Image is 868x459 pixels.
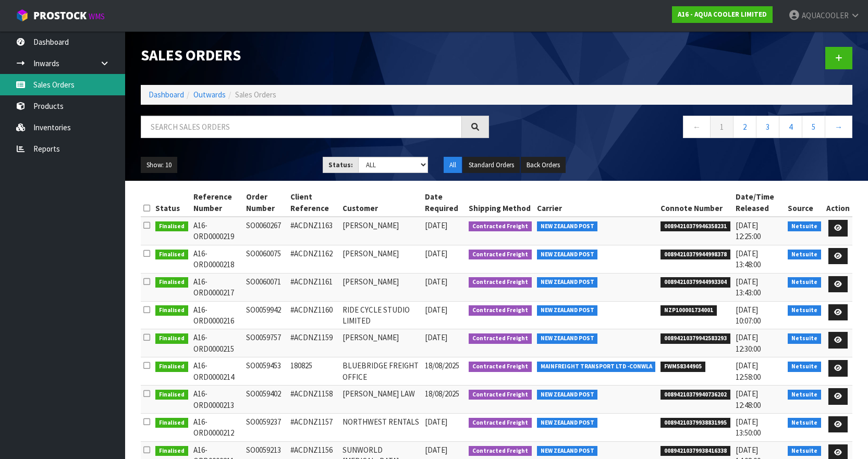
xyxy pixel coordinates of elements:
[658,189,733,217] th: Connote Number
[537,277,598,288] span: NEW ZEALAND POST
[340,329,422,357] td: [PERSON_NAME]
[661,305,717,316] span: NZP100001734001
[340,245,422,273] td: [PERSON_NAME]
[340,189,422,217] th: Customer
[802,10,849,20] span: AQUACOOLER
[469,390,532,400] span: Contracted Freight
[340,273,422,301] td: [PERSON_NAME]
[243,329,288,357] td: SO0059757
[425,332,447,342] span: [DATE]
[710,116,733,138] a: 1
[463,157,520,173] button: Standard Orders
[288,413,340,441] td: #ACDNZ1157
[537,333,598,344] span: NEW ZEALAND POST
[340,217,422,245] td: [PERSON_NAME]
[678,10,767,19] strong: A16 - AQUA COOLER LIMITED
[425,277,447,287] span: [DATE]
[153,189,191,217] th: Status
[243,386,288,414] td: SO0059402
[155,418,188,428] span: Finalised
[736,389,761,410] span: [DATE] 12:48:00
[824,189,852,217] th: Action
[288,217,340,245] td: #ACDNZ1163
[155,446,188,456] span: Finalised
[141,157,177,173] button: Show: 10
[736,332,761,353] span: [DATE] 12:30:00
[537,305,598,316] span: NEW ZEALAND POST
[288,386,340,414] td: #ACDNZ1158
[661,446,730,456] span: 00894210379938416338
[736,249,761,269] span: [DATE] 13:48:00
[191,217,243,245] td: A16-ORD0000219
[788,333,821,344] span: Netsuite
[825,116,852,138] a: →
[425,361,459,370] span: 18/08/2025
[288,301,340,329] td: #ACDNZ1160
[505,116,853,141] nav: Page navigation
[191,245,243,273] td: A16-ORD0000218
[736,417,761,438] span: [DATE] 13:50:00
[288,189,340,217] th: Client Reference
[661,221,730,232] span: 00894210379946358231
[736,277,761,297] span: [DATE] 13:43:00
[661,277,730,288] span: 00894210379944993304
[155,333,188,344] span: Finalised
[733,116,756,138] a: 2
[33,9,87,22] span: ProStock
[788,390,821,400] span: Netsuite
[243,273,288,301] td: SO0060071
[469,305,532,316] span: Contracted Freight
[788,362,821,372] span: Netsuite
[155,362,188,372] span: Finalised
[340,386,422,414] td: [PERSON_NAME] LAW
[89,11,105,21] small: WMS
[756,116,779,138] a: 3
[466,189,534,217] th: Shipping Method
[155,250,188,260] span: Finalised
[469,250,532,260] span: Contracted Freight
[425,305,447,315] span: [DATE]
[469,221,532,232] span: Contracted Freight
[191,189,243,217] th: Reference Number
[243,245,288,273] td: SO0060075
[243,217,288,245] td: SO0060267
[469,446,532,456] span: Contracted Freight
[469,418,532,428] span: Contracted Freight
[243,189,288,217] th: Order Number
[191,386,243,414] td: A16-ORD0000213
[537,390,598,400] span: NEW ZEALAND POST
[191,329,243,357] td: A16-ORD0000215
[736,220,761,241] span: [DATE] 12:25:00
[155,305,188,316] span: Finalised
[288,245,340,273] td: #ACDNZ1162
[785,189,824,217] th: Source
[155,390,188,400] span: Finalised
[469,362,532,372] span: Contracted Freight
[733,189,785,217] th: Date/Time Released
[191,273,243,301] td: A16-ORD0000217
[534,189,658,217] th: Carrier
[340,301,422,329] td: RIDE CYCLE STUDIO LIMITED
[288,329,340,357] td: #ACDNZ1159
[537,250,598,260] span: NEW ZEALAND POST
[191,413,243,441] td: A16-ORD0000212
[16,9,29,22] img: cube-alt.png
[155,277,188,288] span: Finalised
[425,389,459,399] span: 18/08/2025
[779,116,802,138] a: 4
[788,277,821,288] span: Netsuite
[288,273,340,301] td: #ACDNZ1161
[243,357,288,386] td: SO0059453
[149,90,184,100] a: Dashboard
[802,116,825,138] a: 5
[661,390,730,400] span: 00894210379940736202
[425,445,447,455] span: [DATE]
[422,189,467,217] th: Date Required
[444,157,462,173] button: All
[469,277,532,288] span: Contracted Freight
[788,305,821,316] span: Netsuite
[537,446,598,456] span: NEW ZEALAND POST
[243,413,288,441] td: SO0059237
[521,157,566,173] button: Back Orders
[340,413,422,441] td: NORTHWEST RENTALS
